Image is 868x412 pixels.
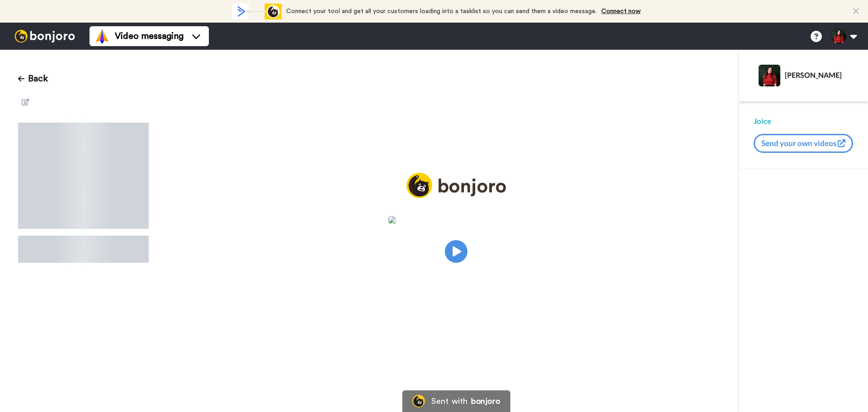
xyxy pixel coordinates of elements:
[601,8,641,14] a: Connect now
[388,216,524,223] img: e7ebed07-da14-4d61-a78e-8f363efbcfc4.jpg
[785,71,853,79] div: [PERSON_NAME]
[286,8,597,14] span: Connect your tool and get all your customers loading into a tasklist so you can send them a video...
[412,395,425,407] img: Bonjoro Logo
[759,65,780,86] img: Profile Image
[431,397,467,405] div: Sent with
[402,390,510,412] a: Bonjoro LogoSent withbonjoro
[754,116,854,127] div: Joice
[232,4,282,19] div: animation
[11,30,79,43] img: bj-logo-header-white.svg
[471,397,500,405] div: bonjoro
[115,30,184,43] span: Video messaging
[95,29,109,43] img: vm-color.svg
[754,134,853,153] button: Send your own videos
[406,173,506,199] img: logo_full.png
[18,68,48,90] button: Back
